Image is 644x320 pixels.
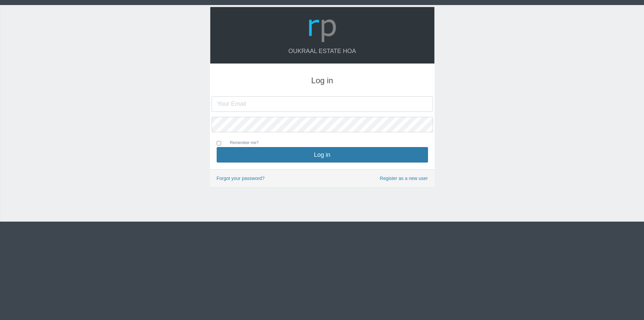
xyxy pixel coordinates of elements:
h3: Log in [217,76,428,85]
label: Remember me? [223,140,259,147]
input: Remember me? [217,141,221,145]
a: Register as a new user [380,175,428,182]
h4: Oukraal Estate HOA [217,48,428,55]
img: Logo [306,12,338,44]
input: Your Email [212,96,433,112]
button: Log in [217,147,428,163]
a: Forgot your password? [217,176,265,181]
